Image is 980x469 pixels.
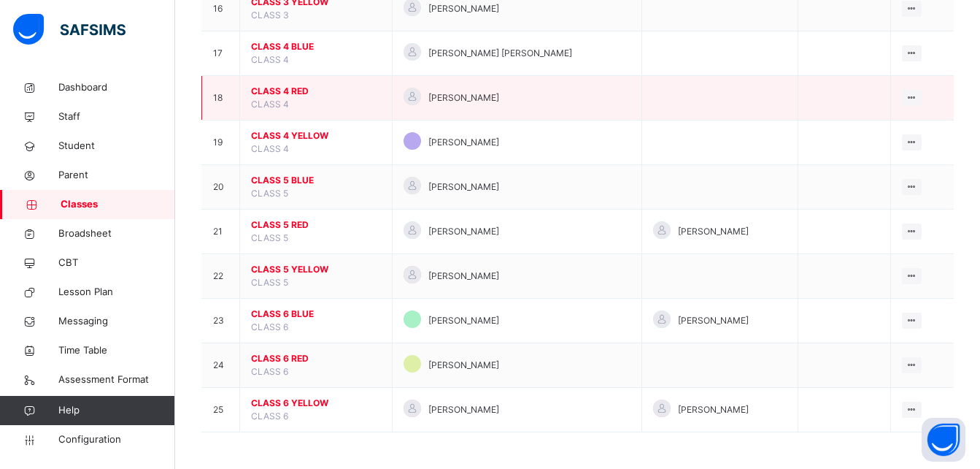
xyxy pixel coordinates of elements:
span: CLASS 4 BLUE [251,40,381,53]
span: CLASS 5 [251,232,288,243]
span: CLASS 4 [251,54,289,65]
button: Open asap [922,418,965,462]
td: 20 [202,165,240,210]
span: Classes [61,197,175,212]
span: Time Table [58,343,175,358]
span: CLASS 6 [251,366,288,377]
span: CLASS 5 BLUE [251,174,381,187]
span: Dashboard [58,80,175,95]
span: CLASS 4 RED [251,85,381,98]
span: Help [58,403,174,418]
span: CLASS 4 [251,143,289,154]
span: Messaging [58,314,175,329]
td: 22 [202,254,240,299]
span: CLASS 6 RED [251,352,381,365]
span: [PERSON_NAME] [PERSON_NAME] [428,47,572,60]
td: 18 [202,76,240,121]
span: [PERSON_NAME] [428,180,499,194]
span: CLASS 6 YELLOW [251,397,381,410]
span: [PERSON_NAME] [428,136,499,149]
span: CLASS 5 [251,277,288,288]
span: CBT [58,256,175,270]
td: 21 [202,210,240,254]
span: CLASS 4 YELLOW [251,129,381,142]
span: Configuration [58,432,174,447]
td: 17 [202,31,240,76]
span: Parent [58,168,175,183]
span: CLASS 5 RED [251,218,381,232]
span: [PERSON_NAME] [678,225,749,238]
span: CLASS 5 [251,188,288,199]
img: safsims [13,14,126,45]
span: [PERSON_NAME] [428,225,499,238]
span: CLASS 4 [251,99,289,110]
span: [PERSON_NAME] [428,359,499,372]
span: [PERSON_NAME] [678,314,749,327]
span: Lesson Plan [58,285,175,300]
span: [PERSON_NAME] [428,314,499,327]
span: CLASS 6 BLUE [251,308,381,321]
span: Staff [58,110,175,124]
span: CLASS 6 [251,321,288,332]
span: [PERSON_NAME] [428,91,499,104]
span: Broadsheet [58,226,175,241]
span: [PERSON_NAME] [428,270,499,283]
span: [PERSON_NAME] [428,403,499,416]
span: Student [58,139,175,153]
td: 25 [202,388,240,432]
span: [PERSON_NAME] [678,403,749,416]
td: 23 [202,299,240,343]
td: 19 [202,121,240,165]
span: [PERSON_NAME] [428,2,499,15]
span: Assessment Format [58,373,175,387]
span: CLASS 5 YELLOW [251,263,381,276]
td: 24 [202,343,240,388]
span: CLASS 3 [251,9,289,20]
span: CLASS 6 [251,411,288,422]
